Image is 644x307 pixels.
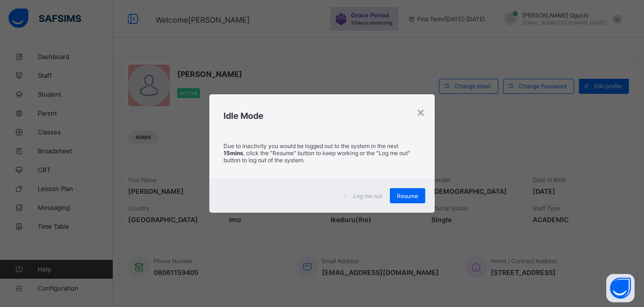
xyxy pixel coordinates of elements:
span: Log me out [353,192,382,199]
strong: 15mins [223,149,243,157]
p: Due to inactivity you would be logged out to the system in the next , click the "Resume" button t... [223,142,421,164]
span: Resume [397,192,418,199]
h2: Idle Mode [223,111,421,121]
div: × [416,104,425,120]
button: Open asap [606,274,635,302]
